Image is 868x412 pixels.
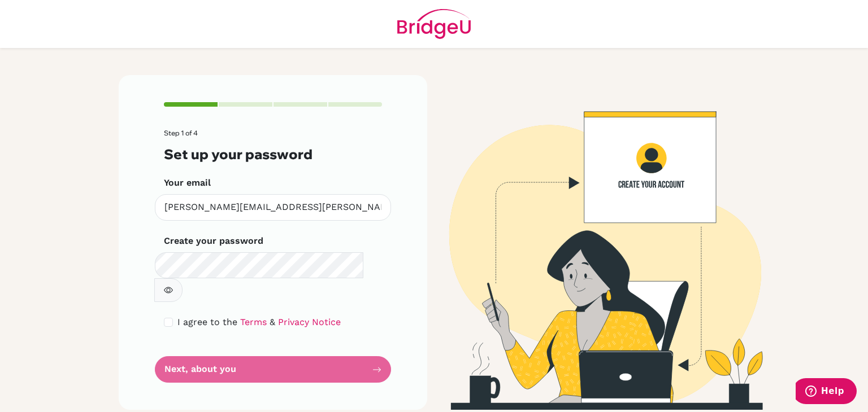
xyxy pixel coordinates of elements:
[164,146,382,163] h3: Set up your password
[177,317,237,327] span: I agree to the
[155,194,391,221] input: Insert your email*
[270,317,275,327] span: &
[164,176,211,190] label: Your email
[240,317,267,327] a: Terms
[278,317,341,327] a: Privacy Notice
[164,129,198,137] span: Step 1 of 4
[796,378,857,406] iframe: Opens a widget where you can find more information
[164,234,263,248] label: Create your password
